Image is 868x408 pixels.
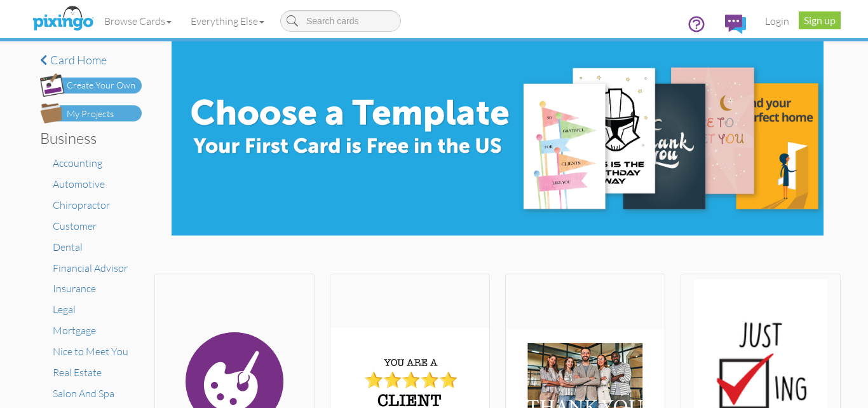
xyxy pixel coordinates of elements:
a: Salon And Spa [53,387,114,400]
a: Mortgage [53,324,96,337]
a: Accounting [53,157,102,169]
a: Insurance [53,282,96,295]
a: Chiropractor [53,199,110,211]
img: comments.svg [725,15,746,34]
a: Browse Cards [95,5,181,37]
iframe: Chat [867,407,868,408]
a: Sign up [799,11,841,29]
img: e8896c0d-71ea-4978-9834-e4f545c8bf84.jpg [172,41,824,236]
a: Legal [53,303,76,316]
a: Financial Advisor [53,262,128,274]
a: Nice to Meet You [53,345,128,358]
a: Login [756,5,799,37]
div: My Projects [67,108,114,121]
a: Customer [53,220,97,232]
img: create-own-button.png [40,73,142,97]
a: Card home [40,54,142,67]
a: Real Estate [53,366,102,379]
a: Everything Else [181,5,274,37]
img: my-projects-button.png [40,103,142,123]
input: Search cards [280,10,401,32]
img: pixingo logo [29,3,97,35]
div: Create Your Own [67,79,135,92]
a: Automotive [53,178,105,190]
h3: Business [40,130,132,146]
a: Dental [53,241,83,253]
